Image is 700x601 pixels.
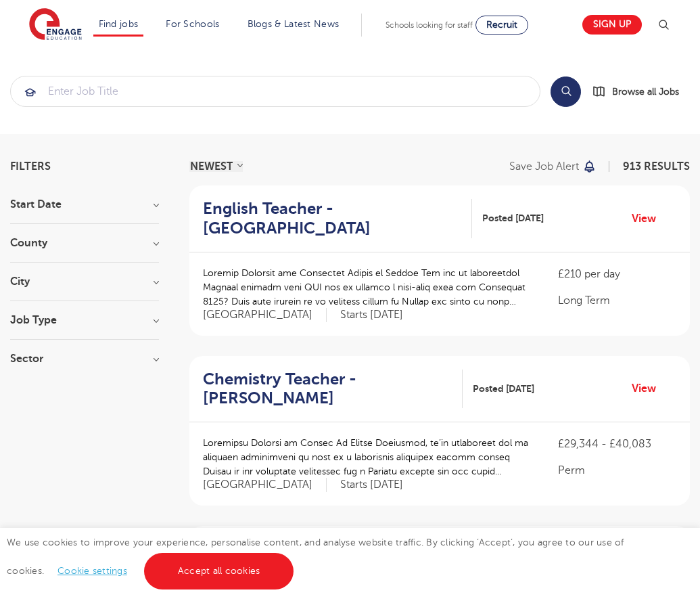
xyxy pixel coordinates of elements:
[10,315,159,326] h3: Job Type
[203,370,452,409] h2: Chemistry Teacher - [PERSON_NAME]
[558,266,676,282] p: £210 per day
[203,436,531,478] p: Loremipsu Dolorsi am Consec Ad Elitse Doeiusmod, te’in utlaboreet dol ma aliquaen adminimveni qu ...
[144,553,294,589] a: Accept all cookies
[29,8,82,42] img: Engage Education
[7,537,624,576] span: We use cookies to improve your experience, personalise content, and analyse website traffic. By c...
[203,199,472,238] a: English Teacher - [GEOGRAPHIC_DATA]
[473,382,534,396] span: Posted [DATE]
[632,210,666,227] a: View
[340,308,403,322] p: Starts [DATE]
[612,84,679,99] span: Browse all Jobs
[203,308,327,322] span: [GEOGRAPHIC_DATA]
[203,266,531,309] p: Loremip Dolorsit ame Consectet Adipis el Seddoe Tem inc ut laboreetdol Magnaal enimadm veni QUI n...
[482,211,544,225] span: Posted [DATE]
[10,161,51,172] span: Filters
[10,276,159,287] h3: City
[248,19,340,29] a: Blogs & Latest News
[166,19,219,29] a: For Schools
[203,199,461,238] h2: English Teacher - [GEOGRAPHIC_DATA]
[582,15,642,35] a: Sign up
[10,353,159,364] h3: Sector
[632,380,666,397] a: View
[10,76,540,107] div: Submit
[551,76,581,107] button: Search
[558,462,676,478] p: Perm
[486,20,517,30] span: Recruit
[475,16,528,35] a: Recruit
[57,566,127,576] a: Cookie settings
[558,436,676,452] p: £29,344 - £40,083
[509,161,579,172] p: Save job alert
[592,84,690,99] a: Browse all Jobs
[623,160,690,173] span: 913 RESULTS
[203,370,463,409] a: Chemistry Teacher - [PERSON_NAME]
[340,478,403,492] p: Starts [DATE]
[386,20,473,30] span: Schools looking for staff
[558,292,676,309] p: Long Term
[203,478,327,492] span: [GEOGRAPHIC_DATA]
[11,76,540,106] input: Submit
[10,238,159,248] h3: County
[99,19,139,29] a: Find jobs
[509,161,597,172] button: Save job alert
[10,199,159,210] h3: Start Date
